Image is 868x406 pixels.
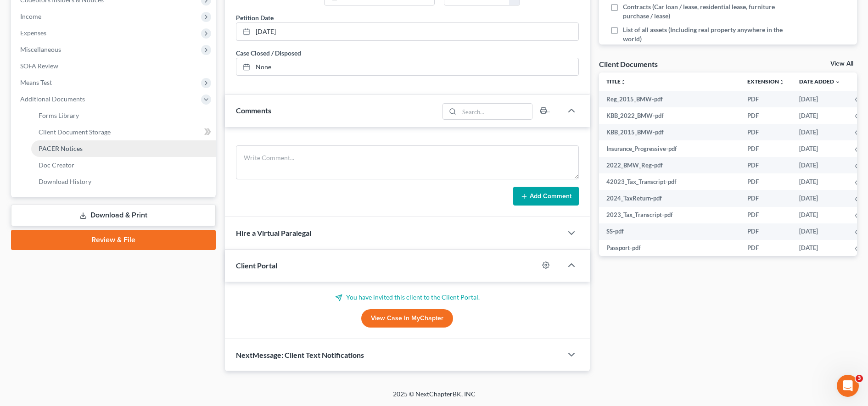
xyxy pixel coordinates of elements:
[740,140,792,157] td: PDF
[599,140,740,157] td: Insurance_Progressive-pdf
[599,223,740,240] td: SS-pdf
[31,173,216,190] a: Download History
[20,29,46,37] span: Expenses
[792,91,848,107] td: [DATE]
[740,91,792,107] td: PDF
[31,140,216,157] a: PACER Notices
[13,58,216,74] a: SOFA Review
[39,178,91,185] span: Download History
[459,104,532,119] input: Search...
[792,240,848,256] td: [DATE]
[740,207,792,223] td: PDF
[792,223,848,240] td: [DATE]
[740,157,792,173] td: PDF
[740,124,792,140] td: PDF
[20,95,85,103] span: Additional Documents
[599,207,740,223] td: 2023_Tax_Transcript-pdf
[740,107,792,124] td: PDF
[835,79,840,85] i: expand_more
[20,78,52,86] span: Means Test
[740,173,792,190] td: PDF
[39,145,83,152] span: PACER Notices
[236,293,579,302] p: You have invited this client to the Client Portal.
[39,111,79,119] span: Forms Library
[236,350,364,359] span: NextMessage: Client Text Notifications
[599,107,740,124] td: KBB_2022_BMW-pdf
[740,190,792,206] td: PDF
[31,157,216,173] a: Doc Creator
[792,207,848,223] td: [DATE]
[20,45,61,53] span: Miscellaneous
[20,12,41,20] span: Income
[31,107,216,124] a: Forms Library
[779,79,784,85] i: unfold_more
[856,375,863,382] span: 3
[792,190,848,206] td: [DATE]
[599,173,740,190] td: 42023_Tax_Transcript-pdf
[792,140,848,157] td: [DATE]
[799,78,840,85] a: Date Added expand_more
[513,187,579,206] button: Add Comment
[11,230,216,250] a: Review & File
[740,240,792,256] td: PDF
[236,13,274,22] div: Petition Date
[20,62,58,70] span: SOFA Review
[361,309,453,328] a: View Case in MyChapter
[623,2,785,21] span: Contracts (Car loan / lease, residential lease, furniture purchase / lease)
[740,223,792,240] td: PDF
[599,240,740,256] td: Passport-pdf
[747,78,784,85] a: Extensionunfold_more
[606,78,626,85] a: Titleunfold_more
[621,79,626,85] i: unfold_more
[792,173,848,190] td: [DATE]
[792,124,848,140] td: [DATE]
[173,389,696,406] div: 2025 © NextChapterBK, INC
[623,25,785,44] span: List of all assets (Including real property anywhere in the world)
[599,59,658,69] div: Client Documents
[599,91,740,107] td: Reg_2015_BMW-pdf
[837,375,859,397] iframe: Intercom live chat
[236,58,578,76] a: None
[599,124,740,140] td: KBB_2015_BMW-pdf
[236,106,271,115] span: Comments
[236,48,301,58] div: Case Closed / Disposed
[236,261,277,270] span: Client Portal
[39,161,74,169] span: Doc Creator
[11,205,216,226] a: Download & Print
[792,157,848,173] td: [DATE]
[236,23,578,40] a: [DATE]
[830,61,853,67] a: View All
[792,107,848,124] td: [DATE]
[39,128,111,136] span: Client Document Storage
[599,190,740,206] td: 2024_TaxReturn-pdf
[31,124,216,140] a: Client Document Storage
[236,228,311,237] span: Hire a Virtual Paralegal
[599,157,740,173] td: 2022_BMW_Reg-pdf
